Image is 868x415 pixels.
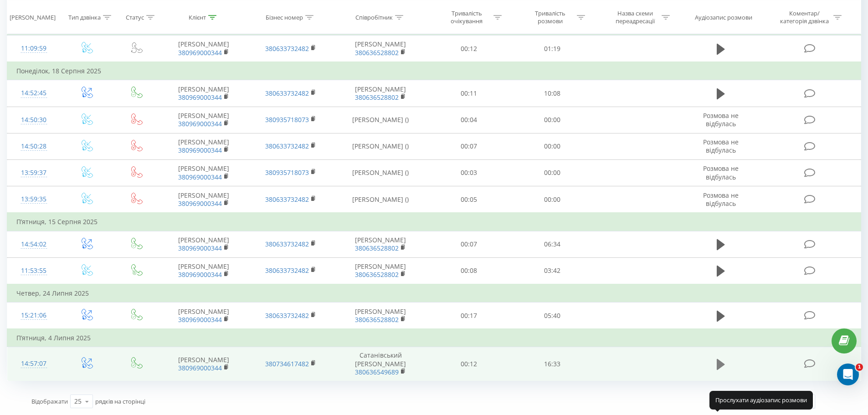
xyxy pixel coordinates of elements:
[695,13,752,21] div: Аудіозапис розмови
[334,133,427,159] td: [PERSON_NAME] ()
[355,93,399,102] a: 380636528802
[160,133,247,159] td: [PERSON_NAME]
[355,244,399,252] a: 380636528802
[511,107,594,133] td: 00:00
[68,13,101,21] div: Тип дзвінка
[265,168,309,177] a: 380935718073
[355,13,393,21] div: Співробітник
[427,186,511,213] td: 00:05
[160,80,247,107] td: [PERSON_NAME]
[427,107,511,133] td: 00:04
[427,231,511,257] td: 00:07
[160,186,247,213] td: [PERSON_NAME]
[16,307,51,324] div: 15:21:06
[526,10,575,25] div: Тривалість розмови
[334,231,427,257] td: [PERSON_NAME]
[7,213,861,231] td: П’ятниця, 15 Серпня 2025
[178,93,222,102] a: 380969000344
[160,159,247,186] td: [PERSON_NAME]
[265,115,309,124] a: 380935718073
[511,133,594,159] td: 00:00
[511,302,594,329] td: 05:40
[16,355,51,373] div: 14:57:07
[334,257,427,284] td: [PERSON_NAME]
[178,119,222,128] a: 380969000344
[7,329,861,347] td: П’ятниця, 4 Липня 2025
[178,146,222,154] a: 380969000344
[160,257,247,284] td: [PERSON_NAME]
[16,84,51,102] div: 14:52:45
[334,302,427,329] td: [PERSON_NAME]
[160,36,247,62] td: [PERSON_NAME]
[334,107,427,133] td: [PERSON_NAME] ()
[265,195,309,204] a: 380633732482
[837,364,859,385] iframe: Intercom live chat
[178,48,222,57] a: 380969000344
[189,13,206,21] div: Клієнт
[178,270,222,279] a: 380969000344
[178,199,222,208] a: 380969000344
[703,138,739,154] span: Розмова не відбулась
[355,368,399,376] a: 380636549689
[160,302,247,329] td: [PERSON_NAME]
[334,159,427,186] td: [PERSON_NAME] ()
[7,62,861,80] td: Понеділок, 18 Серпня 2025
[511,231,594,257] td: 06:34
[427,80,511,107] td: 00:11
[427,347,511,381] td: 00:12
[178,173,222,181] a: 380969000344
[611,10,659,25] div: Назва схеми переадресації
[31,397,68,405] span: Відображати
[16,111,51,129] div: 14:50:30
[778,10,831,25] div: Коментар/категорія дзвінка
[511,159,594,186] td: 00:00
[355,48,399,57] a: 380636528802
[160,231,247,257] td: [PERSON_NAME]
[265,240,309,248] a: 380633732482
[265,44,309,53] a: 380633732482
[16,262,51,280] div: 11:53:55
[442,10,491,25] div: Тривалість очікування
[703,111,739,128] span: Розмова не відбулась
[355,270,399,279] a: 380636528802
[265,89,309,97] a: 380633732482
[265,266,309,275] a: 380633732482
[334,36,427,62] td: [PERSON_NAME]
[703,191,739,208] span: Розмова не відбулась
[74,397,82,406] div: 25
[178,244,222,252] a: 380969000344
[355,315,399,324] a: 380636528802
[16,236,51,253] div: 14:54:02
[334,80,427,107] td: [PERSON_NAME]
[16,190,51,208] div: 13:59:35
[178,315,222,324] a: 380969000344
[265,142,309,150] a: 380633732482
[703,164,739,181] span: Розмова не відбулась
[10,13,56,21] div: [PERSON_NAME]
[511,257,594,284] td: 03:42
[334,186,427,213] td: [PERSON_NAME] ()
[7,284,861,302] td: Четвер, 24 Липня 2025
[95,397,145,405] span: рядків на сторінці
[16,164,51,182] div: 13:59:37
[427,159,511,186] td: 00:03
[709,391,813,409] div: Прослухати аудіозапис розмови
[427,133,511,159] td: 00:07
[16,40,51,57] div: 11:09:59
[265,359,309,368] a: 380734617482
[265,311,309,320] a: 380633732482
[178,364,222,372] a: 380969000344
[511,186,594,213] td: 00:00
[511,36,594,62] td: 01:19
[427,257,511,284] td: 00:08
[856,364,863,371] span: 1
[160,107,247,133] td: [PERSON_NAME]
[511,347,594,381] td: 16:33
[16,138,51,155] div: 14:50:28
[427,302,511,329] td: 00:17
[266,13,303,21] div: Бізнес номер
[427,36,511,62] td: 00:12
[160,347,247,381] td: [PERSON_NAME]
[511,80,594,107] td: 10:08
[334,347,427,381] td: Сатанівський [PERSON_NAME]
